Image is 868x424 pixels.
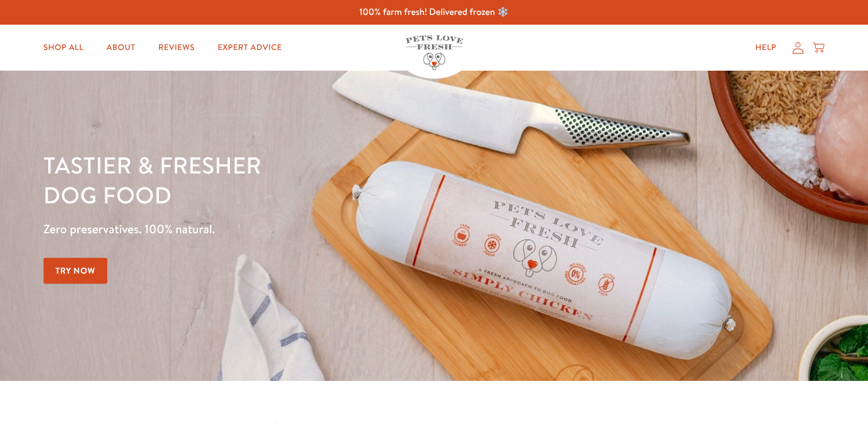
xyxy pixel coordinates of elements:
img: Pets Love Fresh [406,35,463,70]
h1: Tastier & fresher dog food [44,150,565,210]
a: Reviews [149,36,204,59]
p: Zero preservatives. 100% natural. [44,219,565,240]
a: Expert Advice [208,36,291,59]
a: Help [746,36,786,59]
a: About [98,36,145,59]
a: Shop All [34,36,93,59]
a: Try Now [44,258,108,284]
